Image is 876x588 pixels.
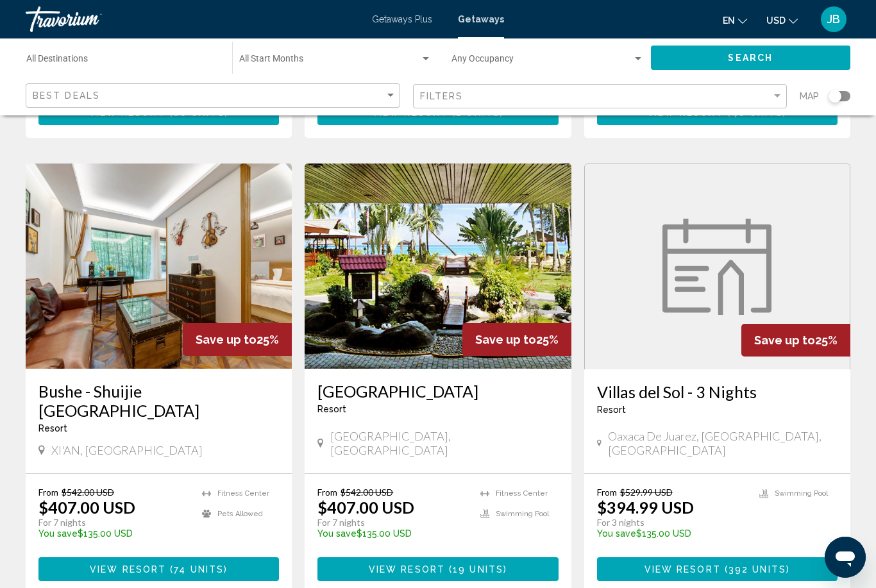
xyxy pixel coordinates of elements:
button: Filter [413,83,788,110]
span: ( ) [166,564,228,575]
img: week.svg [662,219,771,315]
span: Save up to [196,333,257,346]
button: View Resort(74 units) [38,557,279,581]
span: From [317,487,337,498]
span: Best Deals [33,90,100,101]
a: Villas del Sol - 3 Nights [597,382,838,401]
span: Fitness Center [217,489,269,498]
a: [GEOGRAPHIC_DATA] [317,382,558,401]
div: 25% [741,324,850,357]
p: $135.00 USD [597,528,746,539]
span: You save [597,528,636,539]
span: Resort [597,405,626,415]
span: ( ) [445,564,507,575]
p: $407.00 USD [38,498,135,517]
span: You save [317,528,357,539]
div: 25% [462,323,571,356]
mat-select: Sort by [33,90,396,101]
button: View Resort(392 units) [597,557,838,581]
span: $542.00 USD [62,487,114,498]
span: XI'AN, [GEOGRAPHIC_DATA] [51,443,203,457]
p: For 7 nights [317,517,467,528]
span: From [38,487,58,498]
span: Swimming Pool [496,510,549,518]
span: $542.00 USD [341,487,393,498]
a: Travorium [26,6,359,32]
span: USD [766,15,786,26]
span: ( ) [721,564,790,575]
span: View Resort [369,564,445,575]
button: User Menu [817,6,850,33]
span: 74 units [174,564,224,575]
a: Getaways Plus [372,14,432,24]
p: $135.00 USD [38,528,189,539]
span: Save up to [475,333,536,346]
p: $407.00 USD [317,498,414,517]
button: Search [651,46,851,69]
a: Getaways [458,14,504,24]
button: Change currency [766,11,798,29]
span: Fitness Center [496,489,548,498]
iframe: Button to launch messaging window [825,537,866,578]
span: Filters [420,91,464,101]
button: View Resort(19 units) [317,557,558,581]
div: 25% [183,323,292,356]
span: Resort [38,423,67,433]
span: JB [827,13,840,26]
span: [GEOGRAPHIC_DATA], [GEOGRAPHIC_DATA] [330,429,559,457]
span: From [597,487,617,498]
span: Map [800,87,819,105]
p: For 3 nights [597,517,746,528]
span: 392 units [729,564,786,575]
p: $394.99 USD [597,498,694,517]
span: $529.99 USD [620,487,673,498]
span: Resort [317,404,346,414]
button: Change language [723,11,747,29]
a: Bushe - Shuijie [GEOGRAPHIC_DATA] [38,382,279,420]
p: $135.00 USD [317,528,467,539]
span: Oaxaca de Juarez, [GEOGRAPHIC_DATA], [GEOGRAPHIC_DATA] [608,429,838,457]
img: 2864O01X.jpg [305,164,571,369]
span: View Resort [644,564,721,575]
img: F448I01X.jpg [26,164,292,369]
span: Search [728,53,773,63]
span: View Resort [90,564,166,575]
span: Save up to [754,333,815,347]
span: Pets Allowed [217,510,263,518]
p: For 7 nights [38,517,189,528]
span: You save [38,528,78,539]
span: en [723,15,735,26]
span: Swimming Pool [775,489,828,498]
span: 19 units [453,564,503,575]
